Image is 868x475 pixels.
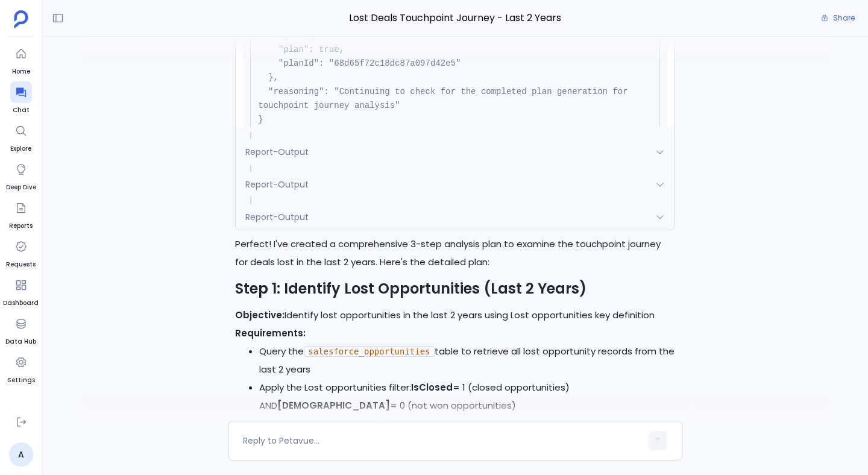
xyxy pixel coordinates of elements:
[228,10,682,26] span: Lost Deals Touchpoint Journey - Last 2 Years
[6,260,36,269] span: Requests
[5,313,36,347] a: Data Hub
[833,13,855,23] span: Share
[5,337,36,347] span: Data Hub
[10,81,32,115] a: Chat
[7,351,35,385] a: Settings
[235,327,306,339] strong: Requirements:
[10,43,32,77] a: Home
[304,346,434,357] code: salesforce_opportunities
[235,309,285,321] strong: Objective:
[6,159,36,192] a: Deep Dive
[10,144,32,154] span: Explore
[814,10,862,27] button: Share
[235,278,587,298] strong: Step 1: Identify Lost Opportunities (Last 2 Years)
[235,235,675,271] p: Perfect! I've created a comprehensive 3-step analysis plan to examine the touchpoint journey for ...
[10,120,32,154] a: Explore
[10,105,32,115] span: Chat
[259,342,675,379] li: Query the table to retrieve all lost opportunity records from the last 2 years
[9,197,33,231] a: Reports
[9,442,33,467] a: A
[245,178,309,190] span: Report-Output
[245,211,309,223] span: Report-Output
[3,274,39,308] a: Dashboard
[14,10,28,28] img: petavue logo
[9,221,33,231] span: Reports
[245,146,309,158] span: Report-Output
[10,67,32,77] span: Home
[3,298,39,308] span: Dashboard
[7,376,35,385] span: Settings
[259,379,675,415] li: Apply the Lost opportunities filter: = 1 (closed opportunities) AND = 0 (not won opportunities)
[235,306,675,324] p: Identify lost opportunities in the last 2 years using Lost opportunities key definition
[411,381,453,394] strong: IsClosed
[6,183,36,192] span: Deep Dive
[6,236,36,269] a: Requests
